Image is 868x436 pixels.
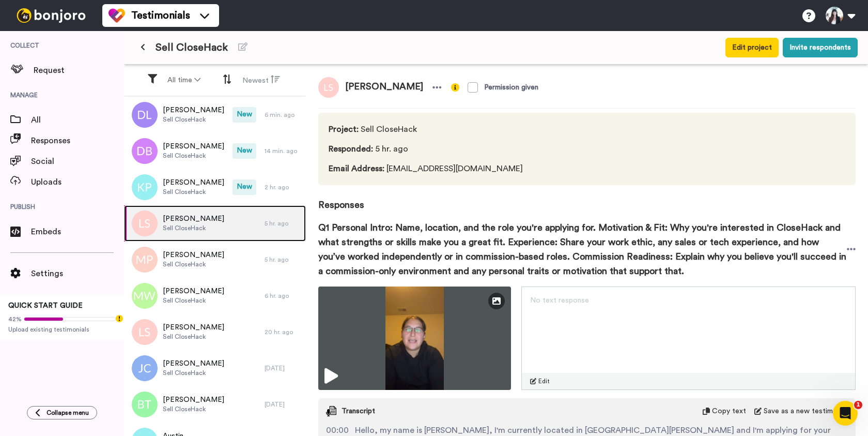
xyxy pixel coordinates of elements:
img: info-yellow.svg [451,83,459,92]
a: [PERSON_NAME]Sell CloseHack6 hr. ago [124,278,306,314]
a: [PERSON_NAME]Sell CloseHack[DATE] [124,386,306,423]
div: 14 min. ago [265,147,301,155]
span: New [233,107,256,123]
img: kp.png [132,174,158,200]
button: Collapse menu [27,406,97,419]
span: 5 hr. ago [329,143,523,155]
a: [PERSON_NAME]Sell CloseHackNew14 min. ago [124,133,306,169]
span: [PERSON_NAME] [163,177,224,188]
img: ls.png [132,211,158,236]
img: tm-color.svg [109,7,125,24]
div: 5 hr. ago [265,219,301,228]
img: transcript.svg [326,406,336,416]
div: 6 hr. ago [265,292,301,300]
button: Invite respondents [783,38,858,57]
div: Tooltip anchor [115,314,124,323]
img: jc.png [132,355,158,381]
div: [DATE] [265,400,301,409]
span: 1 [854,401,862,409]
span: [EMAIL_ADDRESS][DOMAIN_NAME] [329,162,523,175]
span: [PERSON_NAME] [163,395,224,405]
button: All time [161,71,207,89]
img: bt.png [132,392,158,417]
span: Email Address : [329,164,384,173]
div: [DATE] [265,364,301,372]
span: Sell CloseHack [163,260,224,268]
span: New [233,179,256,195]
img: mp.png [132,247,158,273]
span: Copy text [712,406,746,416]
span: Edit [538,377,550,385]
div: Permission given [484,82,538,93]
div: 2 hr. ago [265,183,301,191]
img: ls.png [318,77,339,98]
span: [PERSON_NAME] [163,105,224,115]
span: [PERSON_NAME] [163,250,224,260]
span: Sell CloseHack [163,115,224,124]
span: Sell CloseHack [163,152,224,160]
button: Edit project [725,38,779,57]
a: [PERSON_NAME]Sell CloseHackNew2 hr. ago [124,169,306,205]
span: Sell CloseHack [156,40,228,55]
span: [PERSON_NAME] [339,77,429,98]
span: New [233,143,256,159]
span: [PERSON_NAME] [163,214,224,224]
span: Responses [318,185,856,212]
span: QUICK START GUIDE [8,302,83,309]
span: Sell CloseHack [163,188,224,196]
img: ls.png [132,319,158,345]
span: Transcript [342,406,375,416]
img: dl.png [132,102,158,128]
a: [PERSON_NAME]Sell CloseHackNew6 min. ago [124,97,306,133]
span: Sell CloseHack [163,224,224,232]
span: [PERSON_NAME] [163,286,224,296]
div: 6 min. ago [265,111,301,119]
span: No text response [530,297,589,304]
div: 5 hr. ago [265,255,301,264]
img: ce2b4e8a-fad5-4db6-af1c-8ec3b6f5d5b9-thumbnail_full-1755537522.jpg [318,287,511,390]
img: bj-logo-header-white.svg [12,8,90,23]
span: Q1 Personal Intro: Name, location, and the role you're applying for. Motivation & Fit: Why you're... [318,220,847,278]
span: Request [34,64,124,77]
span: Sell CloseHack [163,333,224,341]
span: Responses [31,134,124,147]
span: Settings [31,267,124,280]
span: Collapse menu [47,409,89,417]
span: [PERSON_NAME] [163,358,224,369]
span: Sell CloseHack [163,369,224,377]
span: Sell CloseHack [163,405,224,413]
span: Embeds [31,225,124,238]
iframe: Intercom live chat [833,401,858,426]
span: Project : [329,125,359,133]
span: Responded : [329,145,373,153]
span: Uploads [31,176,124,188]
div: 20 hr. ago [265,328,301,336]
span: [PERSON_NAME] [163,141,224,152]
a: [PERSON_NAME]Sell CloseHack5 hr. ago [124,242,306,278]
span: Save as a new testimonial [764,406,848,416]
span: Testimonials [131,8,190,23]
span: All [31,114,124,126]
span: 42% [8,315,22,323]
img: db.png [132,138,158,164]
a: [PERSON_NAME]Sell CloseHack5 hr. ago [124,205,306,242]
a: [PERSON_NAME]Sell CloseHack20 hr. ago [124,314,306,350]
span: Sell CloseHack [329,123,523,136]
img: mw.png [132,283,158,309]
span: [PERSON_NAME] [163,322,224,333]
span: Upload existing testimonials [8,325,116,334]
button: Newest [236,70,286,90]
span: Sell CloseHack [163,296,224,305]
a: [PERSON_NAME]Sell CloseHack[DATE] [124,350,306,386]
span: Social [31,155,124,168]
